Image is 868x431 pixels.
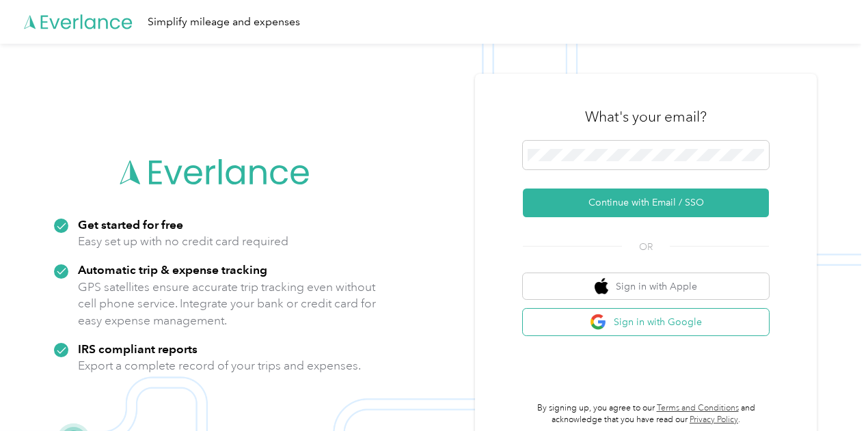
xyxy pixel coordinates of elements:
[622,240,670,254] span: OR
[148,14,300,31] div: Simplify mileage and expenses
[78,262,267,277] strong: Automatic trip & expense tracking
[78,357,361,374] p: Export a complete record of your trips and expenses.
[585,107,707,126] h3: What's your email?
[78,217,183,232] strong: Get started for free
[78,342,198,356] strong: IRS compliant reports
[590,314,607,331] img: google logo
[523,402,769,426] p: By signing up, you agree to our and acknowledge that you have read our .
[523,189,769,217] button: Continue with Email / SSO
[595,278,608,295] img: apple logo
[78,279,377,329] p: GPS satellites ensure accurate trip tracking even without cell phone service. Integrate your bank...
[690,415,738,425] a: Privacy Policy
[523,273,769,300] button: apple logoSign in with Apple
[78,233,288,250] p: Easy set up with no credit card required
[523,309,769,335] button: google logoSign in with Google
[657,403,739,413] a: Terms and Conditions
